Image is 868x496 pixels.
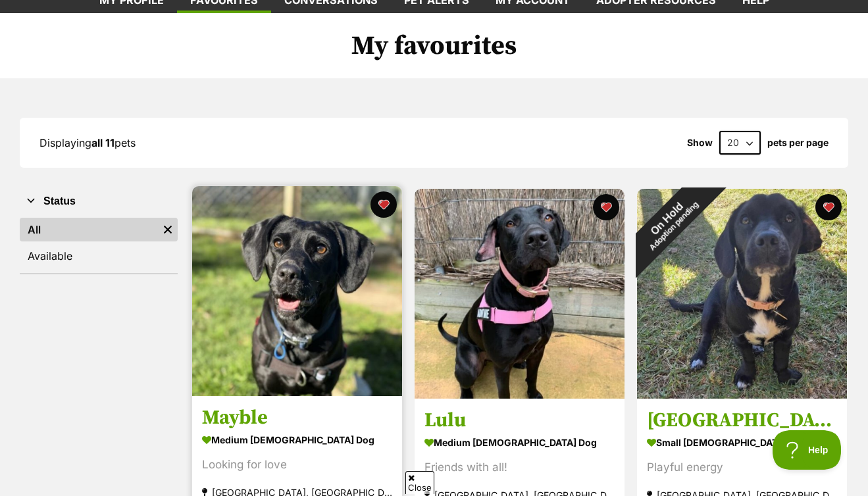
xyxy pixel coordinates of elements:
div: Playful energy [647,459,837,477]
div: medium [DEMOGRAPHIC_DATA] Dog [424,434,615,453]
button: favourite [815,194,842,220]
label: pets per page [767,137,829,148]
a: Available [20,244,178,268]
div: medium [DEMOGRAPHIC_DATA] Dog [202,431,392,450]
h3: Mayble [202,406,392,431]
img: Lulu [415,189,625,399]
div: small [DEMOGRAPHIC_DATA] Dog [647,434,837,453]
button: favourite [593,194,619,220]
a: Remove filter [158,218,178,241]
button: favourite [370,191,397,218]
a: All [20,218,158,241]
img: Mayble [192,186,402,396]
span: Adoption pending [648,200,700,253]
div: Looking for love [202,457,392,474]
div: On Hold [612,164,727,280]
div: Friends with all! [424,459,615,477]
button: Status [20,193,178,210]
strong: all 11 [91,136,115,149]
iframe: Help Scout Beacon - Open [773,430,842,470]
span: Show [687,137,713,148]
h3: Lulu [424,409,615,434]
a: On HoldAdoption pending [637,388,847,401]
img: Paris [637,189,847,399]
div: Status [20,215,178,273]
h3: [GEOGRAPHIC_DATA] [647,409,837,434]
span: Close [405,471,434,494]
span: Displaying pets [39,136,136,149]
